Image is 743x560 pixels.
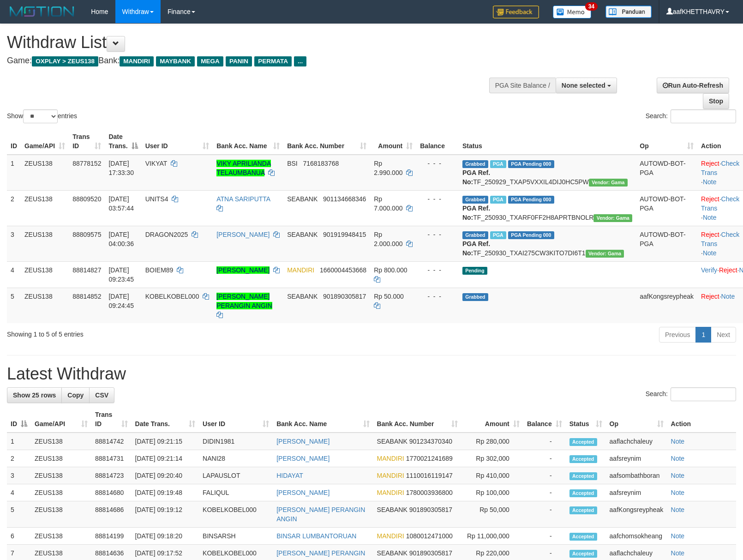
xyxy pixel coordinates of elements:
td: FALIQUL [199,484,273,501]
span: PANIN [226,56,252,66]
td: [DATE] 09:20:40 [132,467,199,484]
td: Rp 280,000 [461,433,523,450]
td: 3 [7,467,31,484]
label: Show entries [7,109,77,123]
span: 88809575 [72,231,101,238]
td: 6 [7,528,31,545]
span: Accepted [569,506,597,514]
td: 3 [7,226,21,261]
th: User ID: activate to sort column ascending [199,406,273,433]
span: MANDIRI [287,266,314,274]
td: aafsreynim [606,484,667,501]
td: ZEUS138 [21,190,69,226]
span: SEABANK [287,195,318,203]
a: 1 [695,327,711,343]
th: Amount: activate to sort column ascending [370,128,416,155]
span: 88809520 [72,195,101,203]
label: Search: [646,109,736,123]
span: DRAGON2025 [145,231,188,238]
td: [DATE] 09:21:15 [132,433,199,450]
a: Reject [701,231,719,238]
span: Grabbed [462,160,488,168]
td: aafKongsreypheak [606,501,667,528]
a: [PERSON_NAME] [216,266,270,274]
span: MANDIRI [377,489,404,496]
a: Check Trans [701,160,739,176]
span: ... [294,56,306,66]
a: Note [671,549,685,557]
span: Copy 901890305817 to clipboard [323,293,366,300]
th: Op: activate to sort column ascending [636,128,697,155]
a: [PERSON_NAME] [216,231,270,238]
td: [DATE] 09:21:14 [132,450,199,467]
td: aafchomsokheang [606,528,667,545]
a: [PERSON_NAME] [276,438,330,445]
span: Rp 2.000.000 [374,231,402,247]
td: ZEUS138 [31,528,91,545]
b: PGA Ref. No: [462,169,490,186]
td: 2 [7,450,31,467]
span: Pending [462,267,487,275]
a: [PERSON_NAME] [276,455,330,462]
div: - - - [420,230,455,239]
th: Date Trans.: activate to sort column ascending [132,406,199,433]
span: Accepted [569,472,597,480]
a: HIDAYAT [276,472,303,479]
th: Status [459,128,636,155]
th: Op: activate to sort column ascending [606,406,667,433]
a: Note [671,532,685,540]
span: PGA Pending [508,231,554,239]
span: MANDIRI [377,532,404,540]
span: VIKYAT [145,160,167,167]
a: Note [671,506,685,513]
a: Note [671,455,685,462]
th: Amount: activate to sort column ascending [461,406,523,433]
a: Note [703,178,717,186]
th: ID [7,128,21,155]
td: [DATE] 09:19:48 [132,484,199,501]
td: 1 [7,433,31,450]
td: TF_250929_TXAP5VXXIL4DIJ0HC5PW [459,155,636,191]
span: SEABANK [377,438,407,445]
td: - [523,433,566,450]
td: 5 [7,501,31,528]
span: SEABANK [287,293,318,300]
span: 34 [585,2,598,11]
input: Search: [671,109,736,123]
td: - [523,528,566,545]
td: 4 [7,261,21,288]
select: Showentries [23,109,58,123]
span: SEABANK [287,231,318,238]
a: Reject [701,160,719,167]
span: 88778152 [72,160,101,167]
th: Trans ID: activate to sort column ascending [69,128,105,155]
th: Status: activate to sort column ascending [566,406,606,433]
a: Check Trans [701,231,739,247]
img: MOTION_logo.png [7,5,77,18]
th: ID: activate to sort column descending [7,406,31,433]
span: Copy 1080012471000 to clipboard [406,532,453,540]
span: Marked by aafchomsokheang [490,160,506,168]
td: - [523,467,566,484]
a: Show 25 rows [7,387,62,403]
span: Grabbed [462,231,488,239]
td: 88814723 [91,467,131,484]
a: [PERSON_NAME] PERANGIN ANGIN [276,506,365,523]
a: CSV [89,387,114,403]
a: Note [703,214,717,221]
span: MANDIRI [377,455,404,462]
td: 5 [7,288,21,323]
span: OXPLAY > ZEUS138 [32,56,98,66]
td: TF_250930_TXARF0FF2H8APRTBNOLR [459,190,636,226]
span: MANDIRI [120,56,154,66]
td: ZEUS138 [31,501,91,528]
span: MEGA [197,56,223,66]
img: Button%20Memo.svg [553,6,592,18]
a: Note [671,472,685,479]
span: MANDIRI [377,472,404,479]
td: - [523,501,566,528]
span: Vendor URL: https://trx31.1velocity.biz [586,250,624,258]
a: Reject [701,195,719,203]
b: PGA Ref. No: [462,240,490,257]
span: Copy 901919948415 to clipboard [323,231,366,238]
